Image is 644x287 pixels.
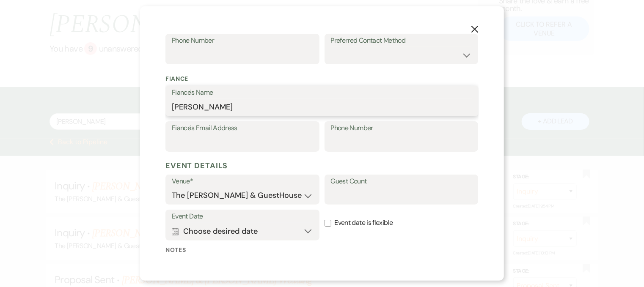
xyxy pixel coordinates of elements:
[172,122,313,134] label: Fiance's Email Address
[331,175,472,188] label: Guest Count
[172,210,313,223] label: Event Date
[172,99,472,115] input: First and Last Name
[331,35,472,47] label: Preferred Contact Method
[172,35,313,47] label: Phone Number
[325,220,331,227] input: Event date is flexible
[325,210,479,236] label: Event date is flexible
[172,87,472,99] label: Fiance's Name
[172,175,313,188] label: Venue*
[165,246,479,254] label: Notes
[172,223,313,240] button: Choose desired date
[165,74,479,83] p: Fiance
[331,122,472,134] label: Phone Number
[165,159,479,172] h5: Event Details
